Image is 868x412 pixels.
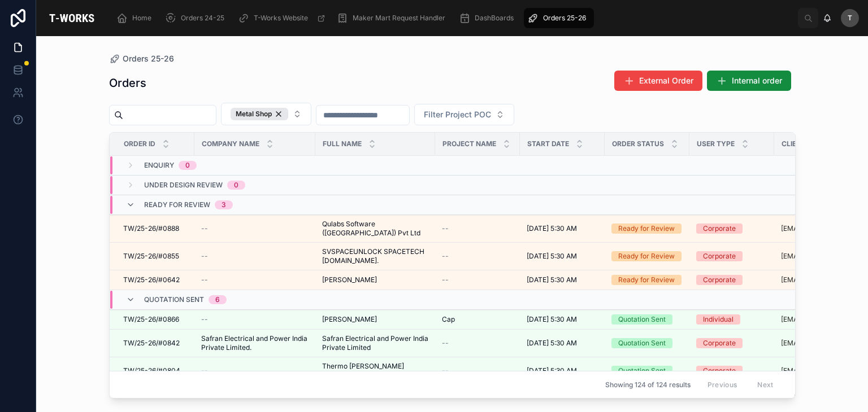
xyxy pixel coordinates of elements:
[144,181,223,190] span: Under Design Review
[703,251,736,261] div: Corporate
[123,315,179,324] span: TW/25-26/#0866
[45,9,98,27] img: App logo
[527,315,598,324] a: [DATE] 5:30 AM
[123,339,188,348] a: TW/25-26/#0842
[123,224,179,233] span: TW/25-26/#0888
[144,295,204,304] span: Quotation Sent
[123,252,179,261] span: TW/25-26/#0855
[611,251,683,261] a: Ready for Review
[322,247,428,265] a: SVSPACEUNLOCK SPACETECH [DOMAIN_NAME].
[697,139,735,148] span: User Type
[201,252,309,261] a: --
[442,252,513,261] a: --
[215,295,220,304] div: 6
[524,8,594,28] a: Orders 25-26
[442,315,455,324] span: Cap
[144,200,210,209] span: Ready for Review
[235,8,331,28] a: T-Works Website
[123,315,188,324] a: TW/25-26/#0866
[442,339,449,348] span: --
[543,14,586,23] span: Orders 25-26
[527,252,577,261] span: [DATE] 5:30 AM
[201,366,309,375] a: --
[201,366,208,375] span: --
[732,75,782,86] span: Internal order
[123,339,180,348] span: TW/25-26/#0842
[322,315,377,324] span: [PERSON_NAME]
[322,220,428,238] a: Qulabs Software ([GEOGRAPHIC_DATA]) Pvt Ltd
[781,224,841,233] a: [EMAIL_ADDRESS]
[322,334,428,352] a: Safran Electrical and Power India Private Limited
[254,14,308,23] span: T-Works Website
[442,339,513,348] a: --
[442,275,513,284] a: --
[611,314,683,325] a: Quotation Sent
[132,14,151,23] span: Home
[611,275,683,285] a: Ready for Review
[527,275,598,284] a: [DATE] 5:30 AM
[123,53,174,64] span: Orders 25-26
[185,161,190,170] div: 0
[109,75,146,91] h1: Orders
[123,366,188,375] a: TW/25-26/#0804
[703,338,736,348] div: Corporate
[618,223,675,234] div: Ready for Review
[322,362,428,380] a: Thermo [PERSON_NAME] Scientific India Pvt. Ltd
[107,6,798,30] div: scrollable content
[527,315,577,324] span: [DATE] 5:30 AM
[123,275,180,284] span: TW/25-26/#0642
[323,139,362,148] span: Full Name
[527,339,598,348] a: [DATE] 5:30 AM
[475,14,514,23] span: DashBoards
[703,314,734,325] div: Individual
[605,380,691,389] span: Showing 124 of 124 results
[703,223,736,234] div: Corporate
[442,252,449,261] span: --
[414,104,514,125] button: Select Button
[707,71,791,91] button: Internal order
[424,109,491,120] span: Filter Project POC
[455,8,522,28] a: DashBoards
[201,334,309,352] a: Safran Electrical and Power India Private Limited.
[144,161,174,170] span: Enquiry
[322,275,377,284] span: [PERSON_NAME]
[618,314,666,325] div: Quotation Sent
[527,139,569,148] span: Start Date
[614,71,702,91] button: External Order
[123,224,188,233] a: TW/25-26/#0888
[696,275,767,285] a: Corporate
[123,275,188,284] a: TW/25-26/#0642
[234,181,238,190] div: 0
[527,366,577,375] span: [DATE] 5:30 AM
[353,14,445,23] span: Maker Mart Request Handler
[696,366,767,376] a: Corporate
[527,252,598,261] a: [DATE] 5:30 AM
[162,8,232,28] a: Orders 24-25
[201,252,208,261] span: --
[703,275,736,285] div: Corporate
[222,200,226,209] div: 3
[201,275,309,284] a: --
[181,14,224,23] span: Orders 24-25
[618,338,666,348] div: Quotation Sent
[322,315,428,324] a: [PERSON_NAME]
[123,252,188,261] a: TW/25-26/#0855
[696,314,767,325] a: Individual
[527,224,577,233] span: [DATE] 5:30 AM
[109,53,174,64] a: Orders 25-26
[442,315,513,324] a: Cap
[123,366,180,375] span: TW/25-26/#0804
[696,338,767,348] a: Corporate
[618,251,675,261] div: Ready for Review
[442,366,449,375] span: --
[201,275,208,284] span: --
[221,103,311,125] button: Select Button
[696,223,767,234] a: Corporate
[848,14,852,23] span: T
[113,8,159,28] a: Home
